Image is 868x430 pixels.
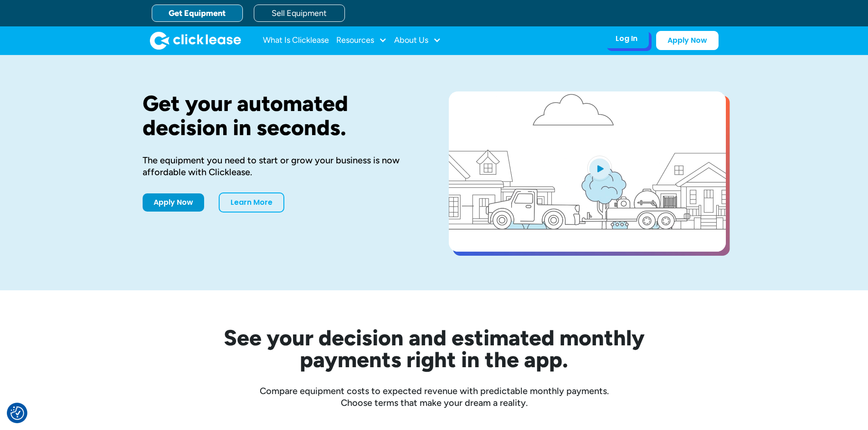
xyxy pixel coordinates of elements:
[143,154,420,178] div: The equipment you need to start or grow your business is now affordable with Clicklease.
[150,31,241,50] a: home
[10,406,24,420] img: Revisit consent button
[254,5,345,22] a: Sell Equipment
[616,34,637,43] div: Log In
[152,5,243,22] a: Get Equipment
[143,193,204,212] a: Apply Now
[219,192,284,212] a: Learn More
[587,156,612,181] img: Blue play button logo on a light blue circular background
[263,31,329,50] a: What Is Clicklease
[336,31,387,50] div: Resources
[10,406,24,420] button: Consent Preferences
[449,91,726,252] a: open lightbox
[150,31,241,50] img: Clicklease logo
[179,327,689,370] h2: See your decision and estimated monthly payments right in the app.
[143,385,726,409] div: Compare equipment costs to expected revenue with predictable monthly payments. Choose terms that ...
[656,31,719,50] a: Apply Now
[394,31,441,50] div: About Us
[143,91,420,140] h1: Get your automated decision in seconds.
